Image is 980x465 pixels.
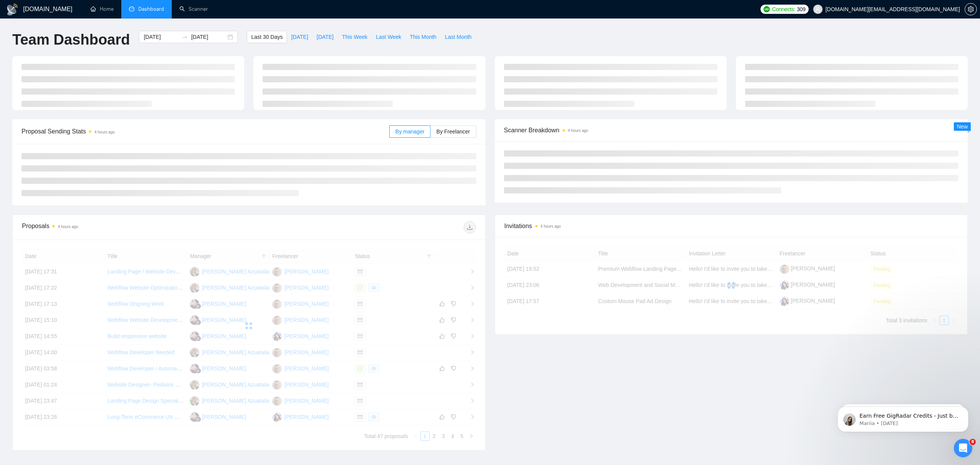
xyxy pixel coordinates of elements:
[541,224,561,228] time: 4 hours ago
[815,7,821,12] span: user
[191,33,226,41] input: End date
[138,6,164,12] span: Dashboard
[179,6,208,12] a: searchScanner
[312,31,338,43] button: [DATE]
[772,5,795,13] span: Connects:
[395,128,424,135] span: By manager
[129,6,134,12] span: dashboard
[251,33,283,41] span: Last 30 Days
[317,33,333,41] span: [DATE]
[405,31,441,43] button: This Month
[94,130,115,134] time: 4 hours ago
[6,3,18,16] img: logo
[22,127,389,136] span: Proposal Sending Stats
[965,3,977,15] button: setting
[957,123,968,130] span: New
[970,439,976,445] span: 8
[504,125,959,135] span: Scanner Breakdown
[826,390,980,444] iframe: Intercom notifications message
[954,439,972,457] iframe: Intercom live chat
[568,128,588,133] time: 4 hours ago
[376,33,401,41] span: Last Week
[338,31,372,43] button: This Week
[441,31,476,43] button: Last Month
[445,33,471,41] span: Last Month
[436,128,470,135] span: By Freelancer
[287,31,312,43] button: [DATE]
[764,6,770,12] img: upwork-logo.png
[410,33,436,41] span: This Month
[372,31,405,43] button: Last Week
[291,33,308,41] span: [DATE]
[182,34,188,40] span: swap-right
[247,31,287,43] button: Last 30 Days
[504,221,958,231] span: Invitations
[12,31,130,49] h1: Team Dashboard
[22,221,249,233] div: Proposals
[965,6,977,12] span: setting
[342,33,367,41] span: This Week
[90,6,114,12] a: homeHome
[58,225,78,229] time: 4 hours ago
[797,5,805,13] span: 309
[965,6,977,12] a: setting
[144,33,179,41] input: Start date
[182,34,188,40] span: to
